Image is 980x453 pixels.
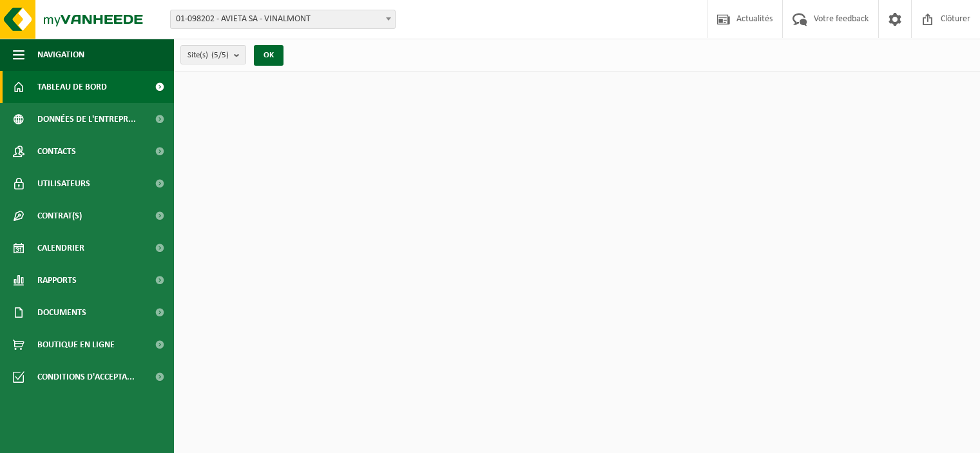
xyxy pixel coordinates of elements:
span: Données de l'entrepr... [37,103,136,135]
span: Conditions d'accepta... [37,361,135,393]
span: Contrat(s) [37,200,82,232]
span: Documents [37,296,86,329]
span: 01-098202 - AVIETA SA - VINALMONT [171,10,395,28]
span: Calendrier [37,232,84,264]
count: (5/5) [211,51,229,59]
span: Boutique en ligne [37,329,115,361]
span: Navigation [37,39,84,71]
button: Site(s)(5/5) [180,45,246,64]
button: OK [254,45,283,66]
span: Utilisateurs [37,168,90,200]
span: Tableau de bord [37,71,107,103]
span: 01-098202 - AVIETA SA - VINALMONT [170,10,396,29]
span: Contacts [37,135,76,168]
span: Site(s) [187,46,229,65]
span: Rapports [37,264,77,296]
